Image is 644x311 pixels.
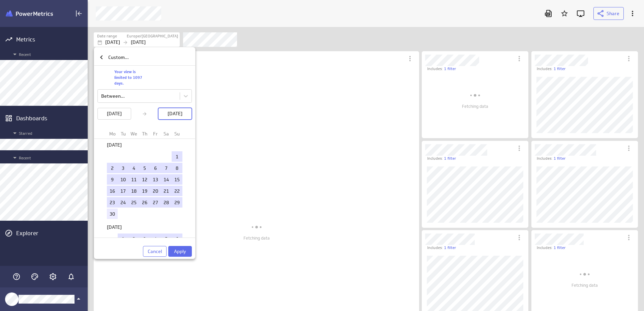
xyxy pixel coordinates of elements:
[150,174,161,185] td: Selected. Friday, June 13, 2025
[97,108,131,120] button: [DATE]
[107,163,118,173] td: Selected. Monday, June 2, 2025
[139,186,150,196] td: Selected. Thursday, June 19, 2025
[108,54,129,61] p: Custom...
[172,197,182,208] td: Selected. Sunday, June 29, 2025
[161,186,172,196] td: Selected. Saturday, June 21, 2025
[164,131,169,137] small: Sa
[139,163,150,173] td: Selected. Thursday, June 5, 2025
[139,234,150,244] td: Selected. Thursday, July 3, 2025
[172,234,182,244] td: Selected. Sunday, July 6, 2025
[107,174,118,185] td: Selected. Monday, June 9, 2025
[153,131,158,137] small: Fr
[118,174,128,185] td: Selected. Tuesday, June 10, 2025
[150,234,161,244] td: Selected. Friday, July 4, 2025
[107,110,122,117] p: [DATE]
[168,246,192,257] button: Apply
[128,174,139,185] td: Selected. Wednesday, June 11, 2025
[172,186,182,196] td: Selected. Sunday, June 22, 2025
[118,234,128,244] td: Selected. Tuesday, July 1, 2025
[118,163,128,173] td: Selected. Tuesday, June 3, 2025
[118,186,128,196] td: Selected. Tuesday, June 17, 2025
[168,110,182,117] p: [DATE]
[172,151,182,162] td: Selected. Sunday, June 1, 2025
[139,174,150,185] td: Selected. Thursday, June 12, 2025
[118,197,128,208] td: Selected. Tuesday, June 24, 2025
[94,49,195,66] div: Custom...
[161,197,172,208] td: Selected. Saturday, June 28, 2025
[143,246,167,257] button: Cancel
[128,234,139,244] td: Selected. Wednesday, July 2, 2025
[107,209,118,219] td: Selected. Monday, June 30, 2025
[121,131,126,137] small: Tu
[161,174,172,185] td: Selected. Saturday, June 14, 2025
[128,197,139,208] td: Selected. Wednesday, June 25, 2025
[128,163,139,173] td: Selected. Wednesday, June 4, 2025
[109,131,116,137] small: Mo
[128,186,139,196] td: Selected. Wednesday, June 18, 2025
[107,186,118,196] td: Selected. Monday, June 16, 2025
[101,93,125,99] div: Between...
[130,131,137,137] small: We
[150,163,161,173] td: Selected. Friday, June 6, 2025
[158,108,192,120] button: [DATE]
[172,163,182,173] td: Selected. Sunday, June 8, 2025
[161,234,172,244] td: Selected. Saturday, July 5, 2025
[148,248,162,254] span: Cancel
[139,197,150,208] td: Selected. Thursday, June 26, 2025
[94,66,195,257] div: Your view is limited to 1097 days.Between...[DATE][DATE]CalendarCancelApply
[150,186,161,196] td: Selected. Friday, June 20, 2025
[107,142,122,148] strong: [DATE]
[161,163,172,173] td: Selected. Saturday, June 7, 2025
[107,224,122,230] strong: [DATE]
[172,174,182,185] td: Selected. Sunday, June 15, 2025
[174,248,186,254] span: Apply
[174,131,180,137] small: Su
[142,131,147,137] small: Th
[114,69,145,86] p: Your view is limited to 1097 days.
[150,197,161,208] td: Selected. Friday, June 27, 2025
[107,197,118,208] td: Selected. Monday, June 23, 2025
